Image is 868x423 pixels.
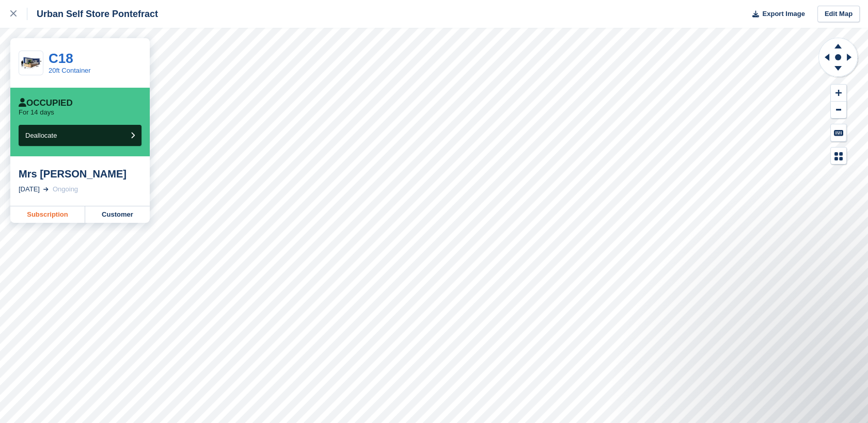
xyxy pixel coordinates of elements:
[19,125,141,146] button: Deallocate
[85,206,150,223] a: Customer
[817,6,860,23] a: Edit Map
[49,51,73,66] a: C18
[27,8,158,20] div: Urban Self Store Pontefract
[831,102,846,119] button: Zoom Out
[10,206,85,223] a: Subscription
[831,85,846,102] button: Zoom In
[43,187,49,191] img: arrow-right-light-icn-cde0832a797a2874e46488d9cf13f60e5c3a73dbe684e267c42b8395dfbc2abf.svg
[831,148,846,165] button: Map Legend
[746,6,805,23] button: Export Image
[25,132,57,139] span: Deallocate
[19,54,43,72] img: 20-ft-container.jpg
[831,124,846,141] button: Keyboard Shortcuts
[19,108,54,117] p: For 14 days
[762,9,804,19] span: Export Image
[19,98,73,108] div: Occupied
[19,184,40,194] div: [DATE]
[53,184,78,194] div: Ongoing
[19,168,141,180] div: Mrs [PERSON_NAME]
[49,67,91,74] a: 20ft Container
